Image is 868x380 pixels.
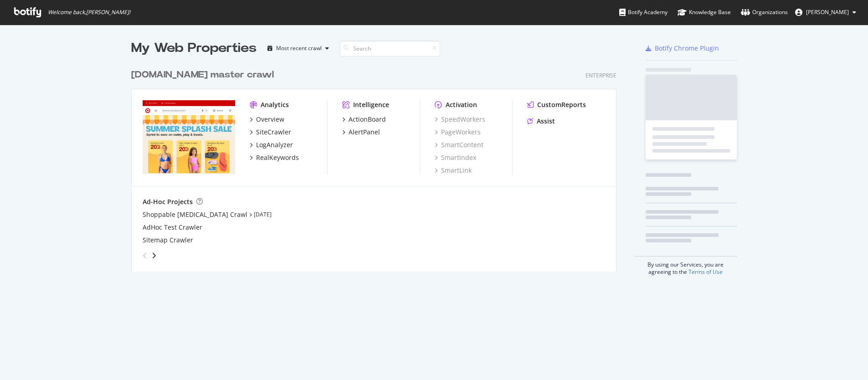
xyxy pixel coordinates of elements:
span: Tiffany Nguyen [806,8,849,16]
div: By using our Services, you are agreeing to the [634,256,737,276]
div: Ad-Hoc Projects [143,197,193,206]
button: Most recent crawl [264,41,333,56]
div: Botify Chrome Plugin [655,44,719,53]
div: [DOMAIN_NAME] master crawl [131,68,274,82]
a: [DATE] [254,211,272,218]
div: Knowledge Base [678,8,731,17]
input: Search [340,41,440,56]
a: AdHoc Test Crawler [143,223,202,232]
div: Assist [537,117,555,126]
a: SmartContent [435,140,483,149]
div: RealKeywords [256,153,299,162]
div: ActionBoard [349,115,386,124]
a: Botify Chrome Plugin [646,44,719,53]
button: [PERSON_NAME] [788,5,863,20]
img: www.target.com [143,100,235,174]
div: My Web Properties [131,39,257,57]
a: RealKeywords [250,153,299,162]
span: Welcome back, [PERSON_NAME] ! [48,9,130,16]
div: Intelligence [353,100,389,109]
a: Terms of Use [688,268,723,276]
div: Enterprise [586,72,616,79]
a: SmartIndex [435,153,476,162]
div: LogAnalyzer [256,140,293,149]
a: PageWorkers [435,128,481,137]
div: Organizations [741,8,788,17]
div: Analytics [261,100,289,109]
div: grid [131,57,624,272]
div: Overview [256,115,284,124]
a: Sitemap Crawler [143,236,193,245]
a: AlertPanel [342,128,380,137]
a: [DOMAIN_NAME] master crawl [131,68,277,82]
a: Shoppable [MEDICAL_DATA] Crawl [143,210,247,219]
div: CustomReports [537,100,586,109]
div: SiteCrawler [256,128,291,137]
div: angle-left [139,248,151,263]
div: Most recent crawl [276,46,322,51]
a: ActionBoard [342,115,386,124]
a: SpeedWorkers [435,115,485,124]
a: SmartLink [435,166,472,175]
a: SiteCrawler [250,128,291,137]
a: CustomReports [527,100,586,109]
a: Assist [527,117,555,126]
div: Activation [446,100,477,109]
a: LogAnalyzer [250,140,293,149]
a: Overview [250,115,284,124]
div: AlertPanel [349,128,380,137]
div: angle-right [151,251,157,260]
div: Botify Academy [619,8,668,17]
